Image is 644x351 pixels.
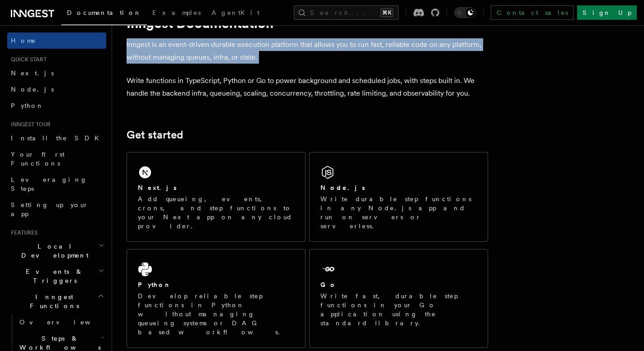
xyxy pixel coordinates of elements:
[11,201,89,217] span: Setting up your app
[320,280,337,289] h2: Go
[152,9,201,16] span: Examples
[127,249,306,348] a: PythonDevelop reliable step functions in Python without managing queueing systems or DAG based wo...
[309,152,488,242] a: Node.jsWrite durable step functions in any Node.js app and run on servers or serverless.
[7,242,99,260] span: Local Development
[7,146,106,171] a: Your first Functions
[138,291,294,337] p: Develop reliable step functions in Python without managing queueing systems or DAG based workflows.
[454,7,476,18] button: Toggle dark mode
[127,129,183,141] a: Get started
[138,280,171,289] h2: Python
[138,194,294,231] p: Add queueing, events, crons, and step functions to your Next app on any cloud provider.
[7,130,106,146] a: Install the SDK
[11,86,54,93] span: Node.js
[7,81,106,97] a: Node.js
[7,263,106,289] button: Events & Triggers
[11,36,36,45] span: Home
[7,292,98,310] span: Inngest Functions
[7,229,38,236] span: Features
[7,238,106,263] button: Local Development
[309,249,488,348] a: GoWrite fast, durable step functions in your Go application using the standard library.
[206,3,265,24] a: AgentKit
[11,102,44,109] span: Python
[7,197,106,222] a: Setting up your app
[320,194,477,231] p: Write durable step functions in any Node.js app and run on servers or serverless.
[19,319,113,326] span: Overview
[7,56,47,63] span: Quick start
[294,5,399,20] button: Search...⌘K
[127,74,488,100] p: Write functions in TypeScript, Python or Go to power background and scheduled jobs, with steps bu...
[138,183,177,192] h2: Next.js
[320,291,477,328] p: Write fast, durable step functions in your Go application using the standard library.
[147,3,206,24] a: Examples
[7,289,106,314] button: Inngest Functions
[11,151,65,167] span: Your first Functions
[7,65,106,81] a: Next.js
[16,314,106,330] a: Overview
[320,183,365,192] h2: Node.js
[11,69,54,77] span: Next.js
[577,5,637,20] a: Sign Up
[127,38,488,64] p: Inngest is an event-driven durable execution platform that allows you to run fast, reliable code ...
[7,267,99,285] span: Events & Triggers
[61,3,147,25] a: Documentation
[381,8,393,17] kbd: ⌘K
[127,152,306,242] a: Next.jsAdd queueing, events, crons, and step functions to your Next app on any cloud provider.
[11,134,104,142] span: Install the SDK
[11,176,87,192] span: Leveraging Steps
[7,171,106,197] a: Leveraging Steps
[7,32,106,49] a: Home
[7,121,51,128] span: Inngest tour
[67,9,141,16] span: Documentation
[7,97,106,114] a: Python
[212,9,259,16] span: AgentKit
[491,5,573,20] a: Contact sales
